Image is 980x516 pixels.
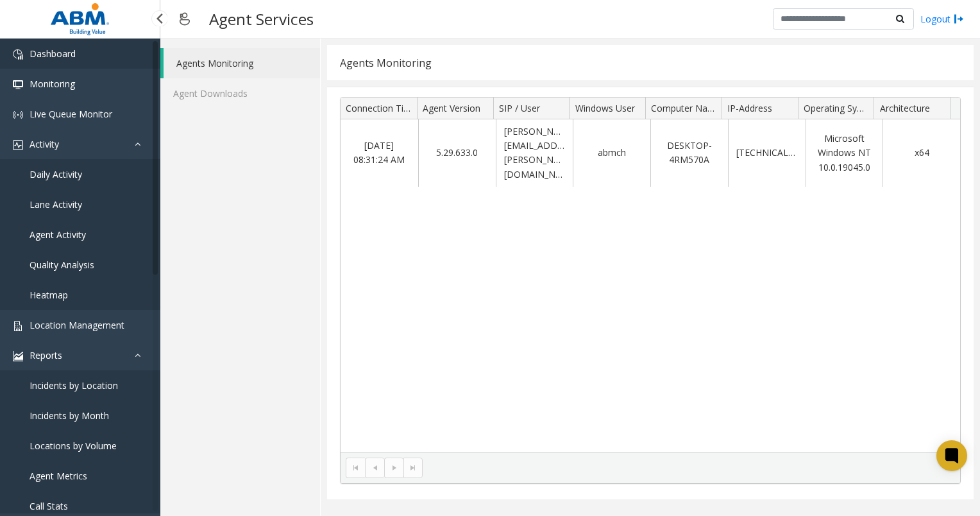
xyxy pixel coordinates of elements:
h3: Agent Services [203,3,320,35]
span: Daily Activity [30,168,82,180]
img: 'icon' [13,140,23,150]
img: 'icon' [13,110,23,120]
span: Reports [30,349,62,361]
img: 'icon' [13,80,23,90]
td: DESKTOP-4RM570A [650,119,728,187]
span: Locations by Volume [30,440,117,452]
div: Data table [341,98,960,452]
a: Logout [920,12,964,26]
div: Agents Monitoring [340,55,432,71]
span: Architecture [880,102,930,114]
span: IP-Address [727,102,772,114]
span: Activity [30,138,59,150]
td: [PERSON_NAME][EMAIL_ADDRESS][PERSON_NAME][DOMAIN_NAME] [496,119,573,187]
span: Incidents by Location [30,379,118,391]
img: pageIcon [173,3,196,35]
span: Dashboard [30,47,76,60]
a: Agent Downloads [160,78,320,108]
span: Monitoring [30,78,75,90]
span: Call Stats [30,500,68,512]
td: [TECHNICAL_ID] [728,119,806,187]
span: Location Management [30,319,124,331]
span: Computer Name [651,102,721,114]
span: Agent Version [423,102,480,114]
span: Connection Time [346,102,417,114]
img: 'icon' [13,49,23,60]
td: abmch [573,119,650,187]
td: 5.29.633.0 [418,119,496,187]
img: logout [954,12,964,26]
span: Agent Metrics [30,470,87,482]
span: Heatmap [30,289,68,301]
td: x64 [883,119,960,187]
span: Incidents by Month [30,409,109,422]
span: Lane Activity [30,198,82,211]
td: [DATE] 08:31:24 AM [341,119,418,187]
a: Agents Monitoring [164,48,320,78]
img: 'icon' [13,351,23,361]
span: Agent Activity [30,228,86,241]
span: Quality Analysis [30,259,94,271]
span: Live Queue Monitor [30,108,112,120]
span: SIP / User [499,102,540,114]
span: Windows User [575,102,635,114]
span: Operating System [804,102,878,114]
img: 'icon' [13,321,23,331]
td: Microsoft Windows NT 10.0.19045.0 [806,119,883,187]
